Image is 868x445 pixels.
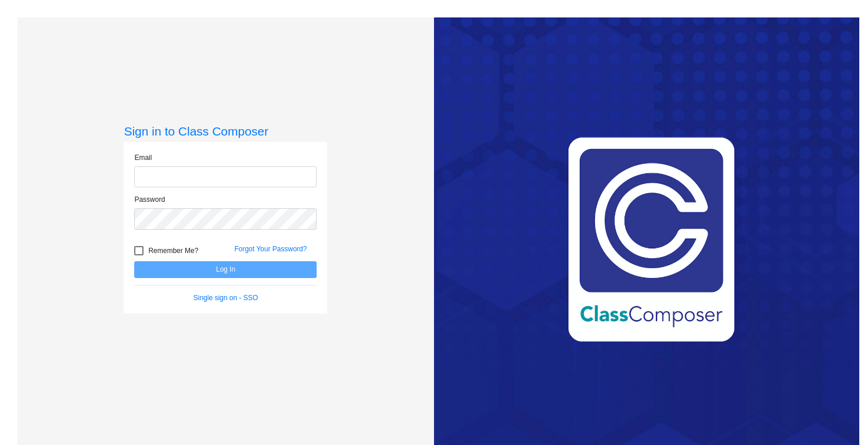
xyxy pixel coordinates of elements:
label: Password [134,194,165,205]
a: Single sign on - SSO [193,294,258,302]
span: Remember Me? [148,244,198,258]
button: Log In [134,261,317,278]
h3: Sign in to Class Composer [124,124,327,138]
a: Forgot Your Password? [234,245,307,253]
label: Email [134,152,152,163]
